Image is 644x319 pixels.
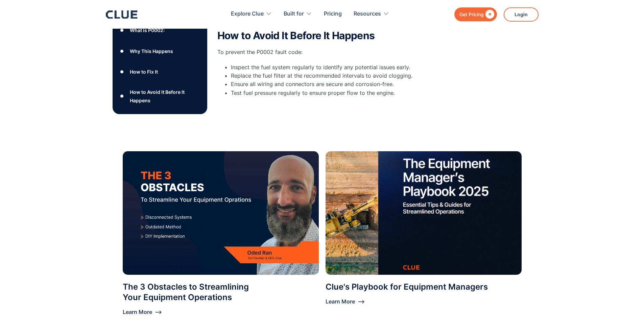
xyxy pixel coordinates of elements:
[130,68,158,76] div: How to Fix It
[130,87,201,104] div: How to Avoid It Before It Happens
[118,46,202,56] a: ●Why This Happens
[118,25,126,35] div: ●
[118,67,202,77] a: ●How to Fix It
[118,46,126,56] div: ●
[231,3,272,25] div: Explore Clue
[459,10,484,19] div: Get Pricing
[118,87,202,104] a: ●How to Avoid It Before It Happens
[484,10,494,19] div: 
[504,7,539,22] a: Login
[231,72,488,80] li: Replace the fuel filter at the recommended intervals to avoid clogging.
[123,282,258,302] div: The 3 Obstacles to Streamlining Your Equipment Operations
[231,80,488,88] li: Ensure all wiring and connectors are secure and corrosion-free.
[231,3,264,25] div: Explore Clue
[231,89,488,97] li: Test fuel pressure regularly to ensure proper flow to the engine.
[454,7,497,21] a: Get Pricing
[123,151,319,275] a: The 3 Obstacles to Streamlining Your Equipment OperationsLearn More ⟶
[118,91,126,101] div: ●
[118,25,202,35] a: ●What is P0002:
[326,282,488,292] div: Clue's Playbook for Equipment Managers
[217,48,488,56] p: To prevent the P0002 fault code:
[118,67,126,77] div: ●
[326,297,365,306] div: Learn More ⟶
[130,47,173,55] div: Why This Happens
[284,3,304,25] div: Built for
[354,3,389,25] div: Resources
[123,308,162,316] div: Learn More ⟶
[354,3,381,25] div: Resources
[231,63,488,72] li: Inspect the fuel system regularly to identify any potential issues early.
[284,3,312,25] div: Built for
[217,29,375,42] strong: How to Avoid It Before It Happens
[326,151,522,275] a: Clue's Playbook for Equipment ManagersLearn More ⟶
[324,3,342,25] a: Pricing
[130,26,165,34] div: What is P0002:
